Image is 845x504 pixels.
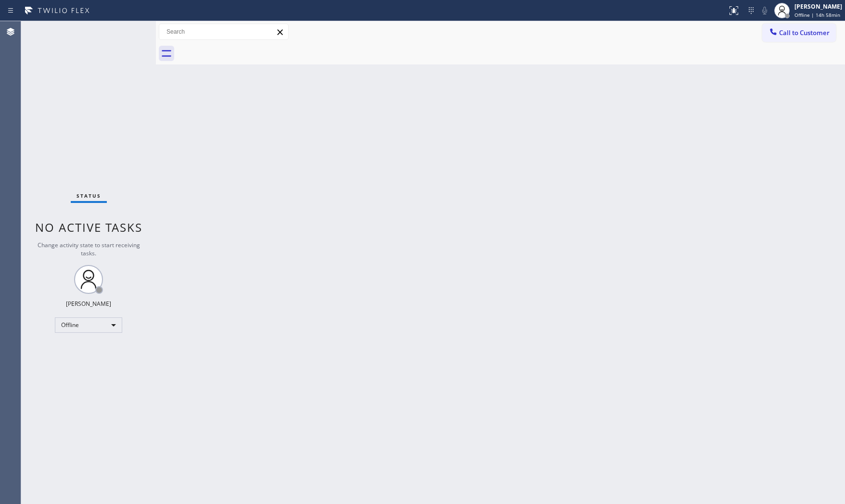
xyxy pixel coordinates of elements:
span: Change activity state to start receiving tasks. [38,241,140,257]
button: Call to Customer [762,24,836,42]
div: [PERSON_NAME] [794,2,842,11]
span: Offline | 14h 58min [794,12,840,18]
span: No active tasks [35,219,142,235]
div: Offline [55,317,122,333]
button: Mute [758,4,771,17]
input: Search [159,24,288,39]
div: [PERSON_NAME] [66,300,111,308]
span: Call to Customer [779,28,830,37]
span: Status [77,192,101,199]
